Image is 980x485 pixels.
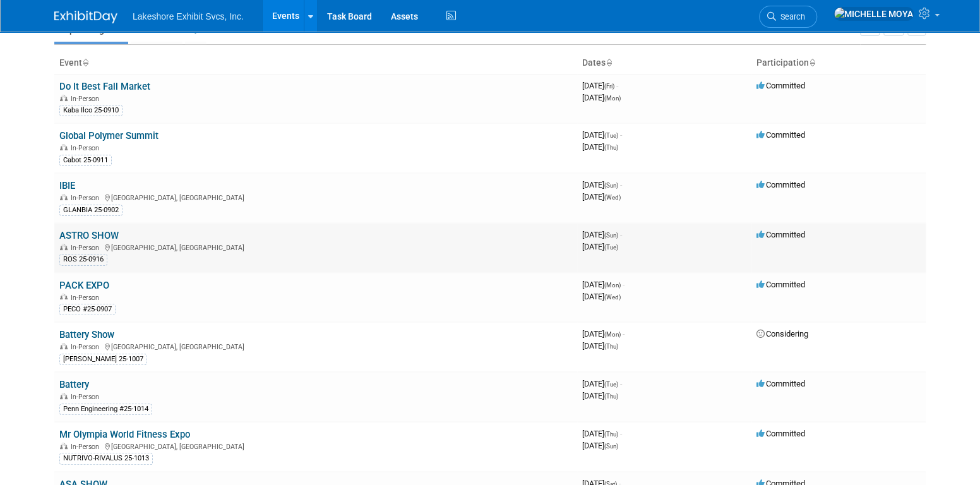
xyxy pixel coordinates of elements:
[60,144,68,150] img: In-Person Event
[59,453,153,464] div: NUTRIVO-RIVALUS 25-1013
[756,130,805,140] span: Committed
[59,429,190,440] a: Mr Olympia World Fitness Expo
[620,379,622,388] span: -
[604,232,618,239] span: (Sun)
[809,57,815,68] a: Sort by Participation Type
[604,194,621,201] span: (Wed)
[71,95,103,103] span: In-Person
[604,132,618,139] span: (Tue)
[756,81,805,90] span: Committed
[759,6,817,28] a: Search
[59,304,116,315] div: PECO #25-0907
[577,52,751,74] th: Dates
[82,57,88,68] a: Sort by Event Name
[604,331,621,338] span: (Mon)
[756,230,805,239] span: Committed
[582,242,618,251] span: [DATE]
[604,244,618,251] span: (Tue)
[582,230,622,239] span: [DATE]
[756,280,805,289] span: Committed
[60,194,68,200] img: In-Person Event
[133,11,244,21] span: Lakeshore Exhibit Svcs, Inc.
[59,341,572,351] div: [GEOGRAPHIC_DATA], [GEOGRAPHIC_DATA]
[59,81,150,92] a: Do It Best Fall Market
[582,192,621,201] span: [DATE]
[582,379,622,388] span: [DATE]
[582,391,618,400] span: [DATE]
[60,95,68,101] img: In-Person Event
[582,429,622,438] span: [DATE]
[71,244,103,252] span: In-Person
[620,180,622,189] span: -
[60,294,68,300] img: In-Person Event
[604,343,618,350] span: (Thu)
[623,280,624,289] span: -
[623,329,624,338] span: -
[60,244,68,250] img: In-Person Event
[54,52,577,74] th: Event
[59,329,114,340] a: Battery Show
[776,12,805,21] span: Search
[606,57,612,68] a: Sort by Start Date
[59,242,572,252] div: [GEOGRAPHIC_DATA], [GEOGRAPHIC_DATA]
[582,93,621,102] span: [DATE]
[604,381,618,388] span: (Tue)
[59,180,75,191] a: IBIE
[59,379,89,390] a: Battery
[59,155,112,166] div: Cabot 25-0911
[751,52,926,74] th: Participation
[59,441,572,451] div: [GEOGRAPHIC_DATA], [GEOGRAPHIC_DATA]
[582,341,618,350] span: [DATE]
[604,95,621,102] span: (Mon)
[604,393,618,400] span: (Thu)
[582,81,618,90] span: [DATE]
[604,144,618,151] span: (Thu)
[71,194,103,202] span: In-Person
[604,282,621,289] span: (Mon)
[60,443,68,449] img: In-Person Event
[620,130,622,140] span: -
[756,379,805,388] span: Committed
[59,404,152,415] div: Penn Engineering #25-1014
[582,130,622,140] span: [DATE]
[756,180,805,189] span: Committed
[604,182,618,189] span: (Sun)
[582,180,622,189] span: [DATE]
[604,443,618,450] span: (Sun)
[71,343,103,351] span: In-Person
[756,429,805,438] span: Committed
[756,329,808,338] span: Considering
[582,142,618,152] span: [DATE]
[59,280,109,291] a: PACK EXPO
[59,105,122,116] div: Kaba Ilco 25-0910
[59,230,119,241] a: ASTRO SHOW
[60,343,68,349] img: In-Person Event
[59,130,158,141] a: Global Polymer Summit
[71,144,103,152] span: In-Person
[616,81,618,90] span: -
[60,393,68,399] img: In-Person Event
[582,292,621,301] span: [DATE]
[620,230,622,239] span: -
[71,393,103,401] span: In-Person
[71,443,103,451] span: In-Person
[59,205,122,216] div: GLANBIA 25-0902
[59,192,572,202] div: [GEOGRAPHIC_DATA], [GEOGRAPHIC_DATA]
[582,441,618,450] span: [DATE]
[582,280,624,289] span: [DATE]
[834,7,914,21] img: MICHELLE MOYA
[59,254,107,265] div: ROS 25-0916
[71,294,103,302] span: In-Person
[604,294,621,301] span: (Wed)
[54,11,117,23] img: ExhibitDay
[604,431,618,438] span: (Thu)
[582,329,624,338] span: [DATE]
[620,429,622,438] span: -
[604,83,614,90] span: (Fri)
[59,354,147,365] div: [PERSON_NAME] 25-1007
